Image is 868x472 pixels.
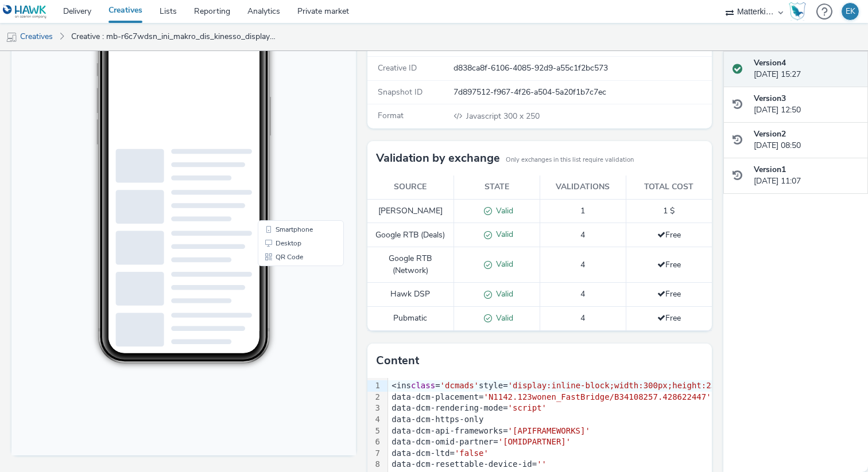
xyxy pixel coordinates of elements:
[466,111,503,122] span: Javascript
[388,459,736,470] div: data-dcm-resettable-device-id=
[492,259,513,270] span: Valid
[109,44,122,50] span: 11:50
[657,259,681,270] span: Free
[367,436,382,448] div: 6
[626,175,712,199] th: Total cost
[388,380,736,392] div: <ins = style=
[657,313,681,323] span: Free
[367,223,454,247] td: Google RTB (Deals)
[264,241,301,248] span: Smartphone
[754,164,859,188] div: [DATE] 11:07
[492,205,513,216] span: Valid
[540,175,626,199] th: Validations
[367,459,382,470] div: 8
[65,23,282,50] a: Creative : mb-r6c7wdsn_ini_makro_dis_kinesso_display-do_perf_hrc_300x250_nazomer-wittewijn_tag:D4...
[6,32,17,43] img: mobile
[483,392,711,401] span: 'N1142.123wonen_FastBridge/B34108257.428622447'
[3,5,47,19] img: undefined Logo
[789,2,806,21] img: Hawk Academy
[388,392,736,403] div: data-dcm-placement=
[367,403,382,414] div: 3
[388,403,736,414] div: data-dcm-rendering-mode=
[440,381,479,390] span: 'dcmads'
[367,448,382,459] div: 7
[580,313,585,323] span: 4
[754,57,859,81] div: [DATE] 15:27
[367,392,382,403] div: 2
[492,229,513,240] span: Valid
[454,175,540,199] th: State
[378,110,404,121] span: Format
[367,199,454,223] td: [PERSON_NAME]
[411,381,435,390] span: class
[754,57,786,68] strong: Version 4
[465,111,540,122] span: 300 x 250
[580,259,585,270] span: 4
[580,229,585,240] span: 4
[580,205,585,216] span: 1
[249,265,330,279] li: QR Code
[492,313,513,323] span: Valid
[388,414,736,426] div: data-dcm-https-only
[388,448,736,459] div: data-dcm-ltd=
[455,448,489,458] span: 'false'
[506,155,634,165] small: Only exchanges in this list require validation
[754,164,786,175] strong: Version 1
[367,283,454,307] td: Hawk DSP
[367,426,382,437] div: 5
[367,414,382,426] div: 4
[264,268,292,275] span: QR Code
[367,380,382,392] div: 1
[264,255,290,262] span: Desktop
[657,288,681,299] span: Free
[580,288,585,299] span: 4
[537,459,547,469] span: ''
[754,93,859,116] div: [DATE] 12:50
[249,237,330,251] li: Smartphone
[367,175,454,199] th: Source
[249,251,330,265] li: Desktop
[388,426,736,437] div: data-dcm-api-frameworks=
[492,288,513,299] span: Valid
[498,437,571,446] span: '[OMIDPARTNER]'
[378,87,423,97] span: Snapshot ID
[454,63,711,74] div: d838ca8f-6106-4085-92d9-a55c1f2bc573
[508,381,735,390] span: 'display:inline-block;width:300px;height:250px'
[754,128,786,139] strong: Version 2
[754,93,786,104] strong: Version 3
[376,150,500,167] h3: Validation by exchange
[754,128,859,152] div: [DATE] 08:50
[367,307,454,331] td: Pubmatic
[454,87,711,98] div: 7d897512-f967-4f26-a504-5a20f1b7c7ec
[508,403,547,412] span: 'script'
[367,247,454,283] td: Google RTB (Network)
[508,426,590,435] span: '[APIFRAMEWORKS]'
[378,63,417,73] span: Creative ID
[663,205,675,216] span: 1 $
[376,352,419,369] h3: Content
[789,2,811,21] a: Hawk Academy
[388,436,736,448] div: data-dcm-omid-partner=
[846,3,855,20] div: EK
[657,229,681,240] span: Free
